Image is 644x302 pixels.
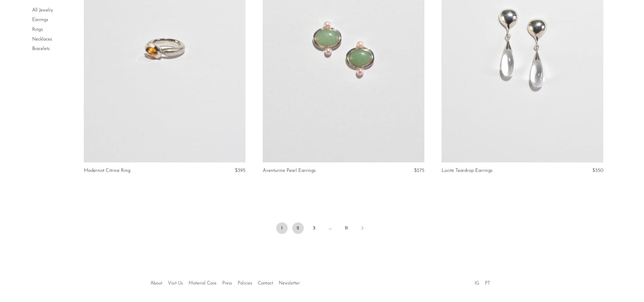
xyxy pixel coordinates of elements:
[84,168,130,173] a: Modernist Citrine Ring
[189,281,216,286] a: Material Care
[292,222,304,234] a: 2
[276,222,288,234] span: 1
[150,281,162,286] a: About
[263,168,316,173] a: Aventurine Pearl Earrings
[308,222,320,234] a: 3
[148,276,303,287] ul: Quick links
[168,281,183,286] a: Visit Us
[32,18,48,22] a: Earrings
[32,37,52,42] a: Necklaces
[238,281,252,286] a: Policies
[235,168,245,173] span: $395
[324,222,336,234] span: …
[475,281,479,286] a: IG
[472,276,493,287] ul: Social Medias
[414,168,424,173] span: $275
[222,281,232,286] a: Press
[442,168,492,173] a: Lucite Teardrop Earrings
[32,8,53,13] a: All Jewelry
[592,168,603,173] span: $350
[32,27,43,32] a: Rings
[357,222,368,235] a: Next
[32,47,50,51] a: Bracelets
[485,281,490,286] a: PT
[341,222,352,234] a: 11
[258,281,273,286] a: Contact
